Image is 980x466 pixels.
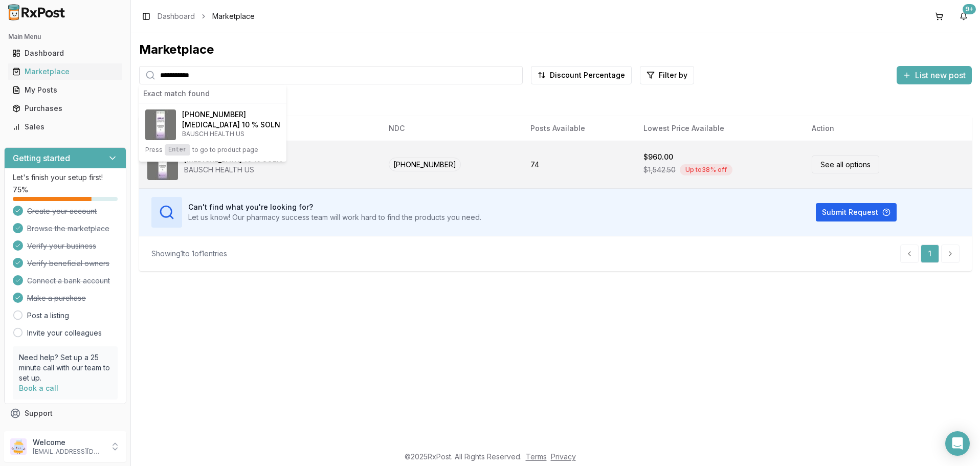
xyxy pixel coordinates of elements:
[27,258,109,269] span: Verify beneficial owners
[139,84,286,103] div: Exact match found
[522,141,636,188] td: 74
[4,404,126,423] button: Support
[27,310,69,321] a: Post a listing
[27,241,96,251] span: Verify your business
[900,245,960,263] nav: pagination
[804,116,972,141] th: Action
[12,103,118,114] div: Purchases
[158,11,255,21] nav: breadcrumb
[8,44,122,62] a: Dashboard
[13,172,118,183] p: Let's finish your setup first!
[4,423,126,441] button: Feedback
[4,63,126,80] button: Marketplace
[531,66,632,84] button: Discount Percentage
[188,202,481,212] h3: Can't find what you're looking for?
[526,452,547,461] a: Terms
[12,85,118,95] div: My Posts
[640,66,694,84] button: Filter by
[10,438,27,455] img: User avatar
[33,448,104,456] p: [EMAIL_ADDRESS][DOMAIN_NAME]
[955,8,972,25] button: 9+
[182,120,280,130] h4: [MEDICAL_DATA] 10 % SOLN
[19,352,112,383] p: Need help? Set up a 25 minute call with our team to set up.
[8,62,122,81] a: Marketplace
[551,452,576,461] a: Privacy
[188,212,481,223] p: Let us know! Our pharmacy success team will work hard to find the products you need.
[643,165,676,175] span: $1,542.50
[33,437,104,448] p: Welcome
[27,293,86,303] span: Make a purchase
[12,48,118,58] div: Dashboard
[27,224,109,234] span: Browse the marketplace
[945,431,970,456] div: Open Intercom Messenger
[25,427,59,437] span: Feedback
[158,11,195,21] a: Dashboard
[522,116,636,141] th: Posts Available
[4,100,126,117] button: Purchases
[12,66,118,77] div: Marketplace
[192,146,258,154] span: to go to product page
[897,71,972,81] a: List new post
[381,116,522,141] th: NDC
[165,144,190,156] kbd: Enter
[389,158,461,171] span: [PHONE_NUMBER]
[12,122,118,132] div: Sales
[816,203,897,221] button: Submit Request
[4,119,126,135] button: Sales
[812,156,879,173] a: See all options
[139,103,286,162] button: Jublia 10 % SOLN[PHONE_NUMBER][MEDICAL_DATA] 10 % SOLNBAUSCH HEALTH USPressEnterto go to product ...
[139,41,972,58] div: Marketplace
[184,165,282,175] div: BAUSCH HEALTH US
[4,45,126,61] button: Dashboard
[915,69,966,81] span: List new post
[8,99,122,118] a: Purchases
[13,152,70,164] h3: Getting started
[659,70,687,80] span: Filter by
[963,4,976,14] div: 9+
[4,4,70,20] img: RxPost Logo
[643,152,673,162] div: $960.00
[635,116,804,141] th: Lowest Price Available
[151,249,227,259] div: Showing 1 to 1 of 1 entries
[212,11,255,21] span: Marketplace
[897,66,972,84] button: List new post
[27,206,97,216] span: Create your account
[8,118,122,136] a: Sales
[550,70,625,80] span: Discount Percentage
[8,81,122,99] a: My Posts
[27,276,110,286] span: Connect a bank account
[19,384,58,392] a: Book a call
[680,164,732,175] div: Up to 38 % off
[27,328,102,338] a: Invite your colleagues
[8,33,122,41] h2: Main Menu
[4,82,126,98] button: My Posts
[145,109,176,140] img: Jublia 10 % SOLN
[147,149,178,180] img: Jublia 10 % SOLN
[145,146,163,154] span: Press
[182,130,280,138] p: BAUSCH HEALTH US
[13,185,28,195] span: 75 %
[182,109,246,120] span: [PHONE_NUMBER]
[921,245,939,263] a: 1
